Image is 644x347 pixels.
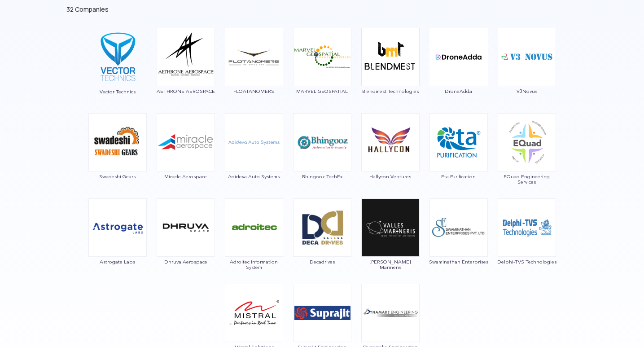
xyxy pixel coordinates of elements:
[293,28,351,86] img: ic_marvel.png
[293,113,351,171] img: img_bhingooz.png
[498,28,556,86] img: ic_v3novus.png
[88,27,147,87] img: vector_logo_square.png
[88,138,147,179] a: Swadeshi Gears
[156,138,215,179] a: Miracle Aerospace
[88,223,147,264] a: Astrogate Labs
[293,174,352,179] span: Bhingooz TechEx
[224,88,284,94] span: FLOATANOMERS
[361,138,420,179] a: Hallycon Ventures
[497,259,556,264] span: Delphi-TVS Technologies
[225,284,283,342] img: img_mistral.png
[156,223,215,264] a: Dhruva Aerospace
[361,259,420,270] span: [PERSON_NAME] Marineris
[224,223,284,270] a: Adroitec Information System
[156,259,215,264] span: Dhruva Aerospace
[88,89,147,94] span: Vector Technics
[429,88,488,94] span: DroneAdda
[497,174,556,184] span: EQuad Engineering Services
[429,113,488,171] img: img_eta.png
[497,53,556,94] a: V3Novus
[293,88,352,94] span: MARVEL GEOSPATIAL
[224,53,284,94] a: FLOATANOMERS
[293,198,351,257] img: img_decadrives.png
[361,284,420,342] img: img_dynamake.png
[497,88,556,94] span: V3Novus
[156,53,215,94] a: AETHRONE AEROSPACE
[225,28,283,86] img: ic_flotanomers.png
[429,28,488,86] img: img_droneadda.png
[156,174,215,179] span: Miracle Aerospace
[361,198,420,257] img: ic_valles.png
[429,259,488,264] span: Swaminathan Enterprises
[429,174,488,179] span: Eta Purification
[429,138,488,179] a: Eta Purification
[225,198,283,257] img: img_adroitec.png
[498,113,556,171] img: img_equad.png
[224,259,284,270] span: Adroitec Information System
[293,138,352,179] a: Bhingooz TechEx
[361,223,420,270] a: [PERSON_NAME] Marineris
[225,113,283,171] img: img_adideva.png
[157,198,215,257] img: img_dhruva.png
[224,174,284,179] span: Adideva Auto Systems
[293,259,352,264] span: Decadrives
[224,138,284,179] a: Adideva Auto Systems
[293,223,352,264] a: Decadrives
[88,198,147,257] img: img_astrogate.png
[429,53,488,94] a: DroneAdda
[497,138,556,184] a: EQuad Engineering Services
[293,284,351,342] img: img_suprajit.png
[88,113,147,171] img: ic_swadeshi.png
[66,5,578,14] div: 32 Companies
[156,88,215,94] span: AETHRONE AEROSPACE
[497,223,556,264] a: Delphi-TVS Technologies
[157,28,215,86] img: ic_aethroneaerospace.png
[361,28,420,86] img: ic_blendmest.png
[88,259,147,264] span: Astrogate Labs
[429,223,488,264] a: Swaminathan Enterprises
[429,198,488,257] img: img_swaminathan.png
[157,113,215,171] img: img_miracle.png
[361,174,420,179] span: Hallycon Ventures
[293,53,352,94] a: MARVEL GEOSPATIAL
[361,113,420,171] img: img_hallycon.png
[361,88,420,94] span: Blendmest Technologies
[88,174,147,179] span: Swadeshi Gears
[498,198,556,257] img: img_delphi.png
[88,53,147,94] a: Vector Technics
